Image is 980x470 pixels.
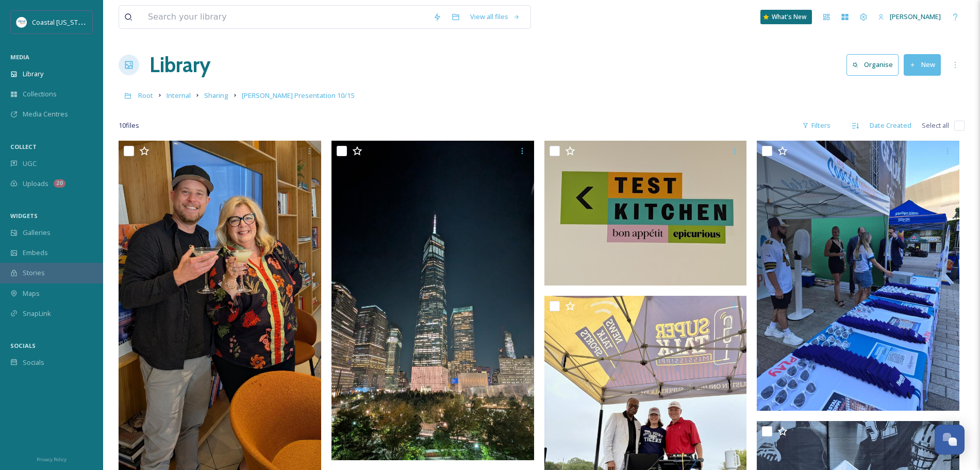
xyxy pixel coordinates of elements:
span: Embeds [23,248,48,258]
span: Socials [23,358,44,367]
a: What's New [760,10,812,24]
span: Galleries [23,228,51,238]
span: 10 file s [119,121,139,130]
a: Library [150,49,210,80]
button: New [904,54,941,75]
span: UGC [23,159,37,169]
a: [PERSON_NAME] [873,7,946,27]
img: PXL_20250929_133546240.jpg [544,141,747,286]
a: Sharing [204,89,228,102]
span: Coastal [US_STATE] [32,17,91,27]
span: Media Centres [23,109,68,119]
a: [PERSON_NAME] Presentation 10/15 [242,89,354,102]
span: SnapLink [23,309,51,318]
a: Root [138,89,153,102]
span: Select all [922,121,949,130]
span: COLLECT [10,143,37,150]
a: Internal [167,89,191,102]
button: Open Chat [935,425,965,455]
div: Date Created [865,115,917,136]
div: 20 [54,179,65,188]
button: Organise [846,54,899,75]
input: Search your library [143,6,428,28]
span: [PERSON_NAME] Presentation 10/15 [242,91,354,100]
a: Privacy Policy [37,452,67,465]
span: Stories [23,268,45,278]
span: Uploads [23,179,48,189]
span: Privacy Policy [37,456,67,463]
div: Filters [797,115,836,136]
span: WIDGETS [10,212,38,220]
span: SOCIALS [10,342,36,349]
span: Collections [23,89,57,99]
span: Library [23,69,43,79]
span: MEDIA [10,53,29,61]
span: Root [138,91,153,100]
span: Sharing [204,91,228,100]
img: download%20%281%29.jpeg [16,17,27,27]
span: [PERSON_NAME] [890,12,941,21]
span: Maps [23,289,40,298]
img: b24df60b-0c13-4f29-9b81-7a384fbf0de8~1.jpg [331,141,534,460]
a: View all files [465,7,525,27]
span: Internal [167,91,191,100]
img: Media.jpg [757,141,959,411]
